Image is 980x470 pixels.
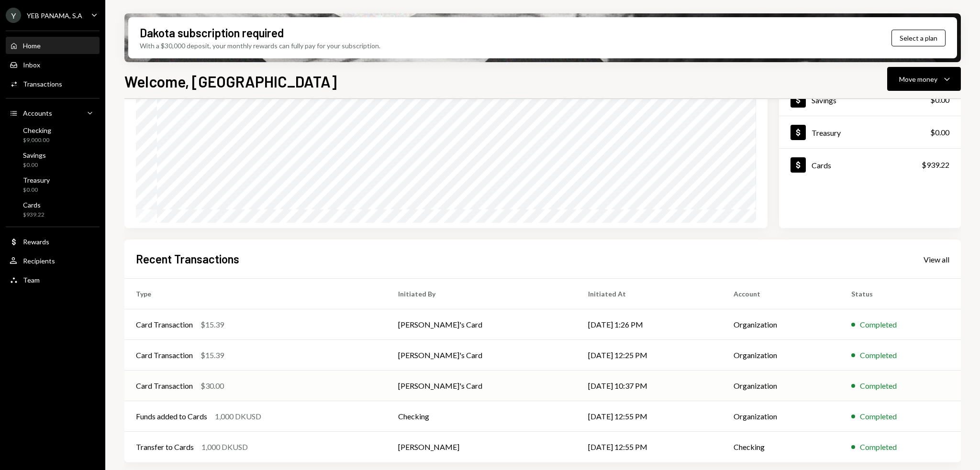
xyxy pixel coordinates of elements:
a: Savings$0.00 [6,148,100,171]
div: $15.39 [200,319,224,330]
div: Checking [23,126,51,134]
a: Transactions [6,75,100,92]
div: $939.22 [922,159,949,171]
div: 1,000 DKUSD [201,441,248,453]
div: Transactions [23,80,62,88]
td: Organization [722,371,840,401]
a: Home [6,37,100,54]
th: Account [722,279,840,309]
div: Funds added to Cards [136,411,207,422]
td: Organization [722,401,840,432]
td: Organization [722,340,840,371]
a: Recipients [6,252,100,269]
div: Recipients [23,257,55,265]
a: Cards$939.22 [779,149,961,181]
h1: Welcome, [GEOGRAPHIC_DATA] [124,72,337,91]
th: Initiated At [577,279,722,309]
td: [DATE] 12:25 PM [577,340,722,371]
div: $0.00 [930,127,949,138]
h2: Recent Transactions [136,251,239,267]
div: Y [6,8,21,23]
a: Checking$9,000.00 [6,123,100,146]
td: [PERSON_NAME] [387,432,576,462]
td: [DATE] 12:55 PM [577,432,722,462]
div: $0.00 [930,94,949,106]
div: YEB PANAMA, S.A [27,11,82,20]
div: Completed [860,350,897,361]
div: Treasury [812,128,841,137]
a: Accounts [6,104,100,121]
button: Move money [887,67,961,91]
a: Rewards [6,233,100,250]
div: Transfer to Cards [136,441,194,453]
td: Checking [387,401,576,432]
td: [PERSON_NAME]'s Card [387,340,576,371]
div: Completed [860,411,897,422]
div: Cards [812,161,831,170]
td: Checking [722,432,840,462]
div: Home [23,42,41,50]
div: Inbox [23,61,40,69]
div: 1,000 DKUSD [215,411,261,422]
div: Savings [812,96,836,105]
button: Select a plan [891,30,946,46]
th: Status [840,279,961,309]
a: View all [924,254,949,264]
div: Card Transaction [136,380,193,392]
a: Cards$939.22 [6,198,100,221]
a: Inbox [6,56,100,73]
div: Treasury [23,176,50,184]
div: $0.00 [23,186,50,194]
th: Type [124,279,387,309]
div: $0.00 [23,161,46,169]
td: Organization [722,309,840,340]
div: Rewards [23,238,49,246]
div: $15.39 [200,350,224,361]
div: With a $30,000 deposit, your monthly rewards can fully pay for your subscription. [140,41,380,51]
div: Cards [23,201,45,209]
div: $9,000.00 [23,136,51,144]
td: [PERSON_NAME]'s Card [387,371,576,401]
div: Dakota subscription required [140,25,284,41]
a: Team [6,271,100,288]
div: View all [924,255,949,264]
div: Savings [23,151,46,159]
a: Treasury$0.00 [6,173,100,196]
div: Completed [860,441,897,453]
div: Card Transaction [136,319,193,330]
div: Accounts [23,109,52,117]
td: [DATE] 1:26 PM [577,309,722,340]
div: Completed [860,319,897,330]
div: Card Transaction [136,350,193,361]
th: Initiated By [387,279,576,309]
div: Team [23,276,40,284]
td: [DATE] 10:37 PM [577,371,722,401]
a: Savings$0.00 [779,84,961,116]
div: $30.00 [200,380,224,392]
div: Move money [899,74,937,84]
td: [DATE] 12:55 PM [577,401,722,432]
a: Treasury$0.00 [779,116,961,148]
div: $939.22 [23,211,45,219]
div: Completed [860,380,897,392]
td: [PERSON_NAME]'s Card [387,309,576,340]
